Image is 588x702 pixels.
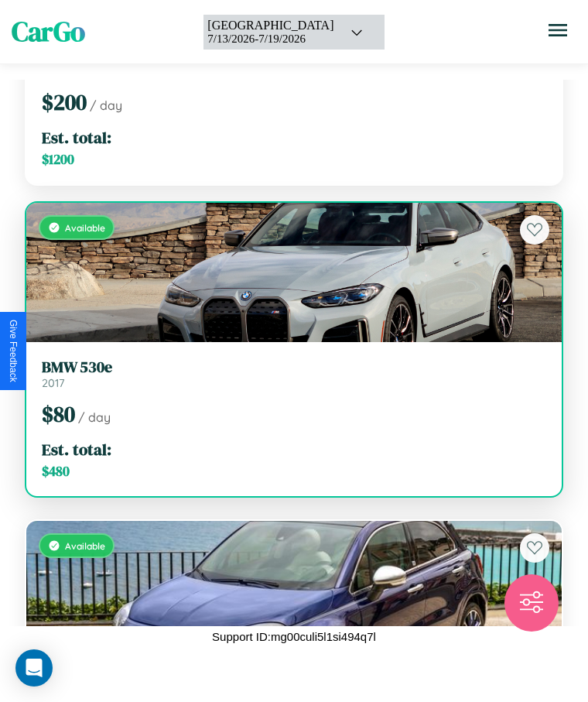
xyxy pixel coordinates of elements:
span: 2017 [42,376,65,390]
div: [GEOGRAPHIC_DATA] [207,19,333,33]
span: $ 480 [42,462,70,481]
span: $ 80 [42,399,75,429]
span: Available [65,222,105,234]
p: Support ID: mg00culi5l1si494q7l [212,626,376,647]
span: / day [90,98,122,113]
span: / day [78,409,111,425]
div: 7 / 13 / 2026 - 7 / 19 / 2026 [207,33,333,46]
div: Open Intercom Messenger [15,649,53,687]
span: CarGo [12,13,85,50]
a: BMW 530e2017 [42,358,546,390]
span: Est. total: [42,438,111,461]
h3: BMW 530e [42,358,546,376]
span: Available [65,540,105,552]
span: $ 1200 [42,150,74,169]
span: Est. total: [42,126,111,149]
span: $ 200 [42,87,87,117]
div: Give Feedback [8,320,19,382]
